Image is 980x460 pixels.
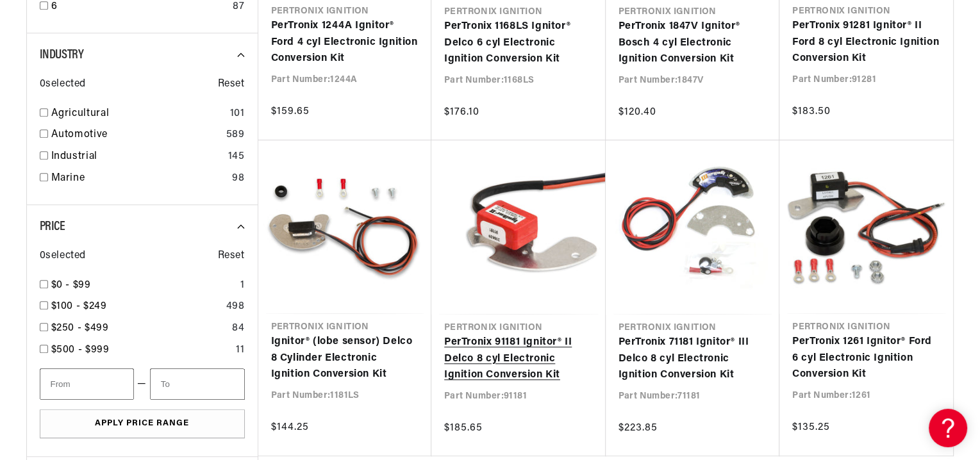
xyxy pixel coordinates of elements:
[51,323,109,333] span: $250 - $499
[232,320,244,337] div: 84
[444,19,593,68] a: PerTronix 1168LS Ignitor® Delco 6 cyl Electronic Ignition Conversion Kit
[792,18,940,67] a: PerTronix 91281 Ignitor® II Ford 8 cyl Electronic Ignition Conversion Kit
[51,170,228,187] a: Marine
[40,49,84,62] span: Industry
[51,280,91,290] span: $0 - $99
[619,334,767,384] a: PerTronix 71181 Ignitor® III Delco 8 cyl Electronic Ignition Conversion Kit
[232,170,244,187] div: 98
[792,334,940,383] a: PerTronix 1261 Ignitor® Ford 6 cyl Electronic Ignition Conversion Kit
[444,334,593,384] a: PerTronix 91181 Ignitor® II Delco 8 cyl Electronic Ignition Conversion Kit
[150,368,245,400] input: To
[240,277,245,294] div: 1
[51,301,107,311] span: $100 - $249
[619,19,767,68] a: PerTronix 1847V Ignitor® Bosch 4 cyl Electronic Ignition Conversion Kit
[137,376,147,393] span: —
[230,106,245,122] div: 101
[40,248,86,265] span: 0 selected
[40,76,86,93] span: 0 selected
[226,127,245,144] div: 589
[51,149,223,165] a: Industrial
[228,149,245,165] div: 145
[40,220,65,233] span: Price
[51,127,221,144] a: Automotive
[271,18,419,67] a: PerTronix 1244A Ignitor® Ford 4 cyl Electronic Ignition Conversion Kit
[51,345,110,355] span: $500 - $999
[218,248,245,265] span: Reset
[51,106,225,122] a: Agricultural
[226,299,245,315] div: 498
[271,334,419,383] a: Ignitor® (lobe sensor) Delco 8 Cylinder Electronic Ignition Conversion Kit
[40,409,245,438] button: Apply Price Range
[40,368,135,400] input: From
[218,76,245,93] span: Reset
[236,342,244,359] div: 11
